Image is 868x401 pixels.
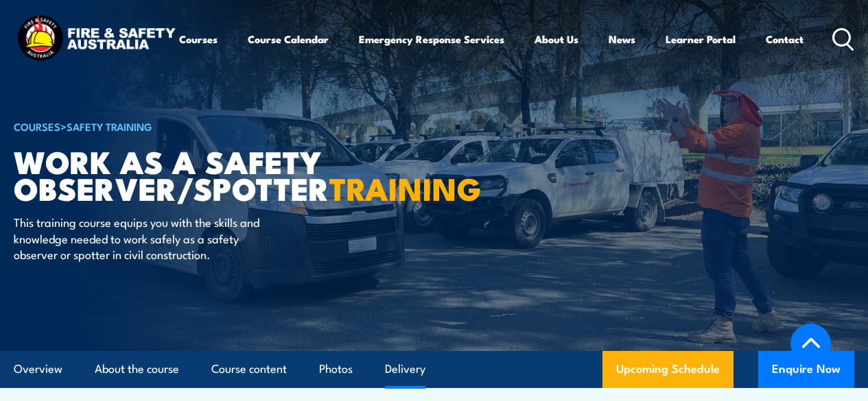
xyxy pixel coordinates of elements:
[14,118,353,134] h6: >
[609,23,635,56] a: News
[758,351,854,388] button: Enquire Now
[535,23,578,56] a: About Us
[359,23,504,56] a: Emergency Response Services
[211,351,287,387] a: Course content
[95,351,179,387] a: About the course
[67,119,152,134] a: Safety Training
[666,23,736,56] a: Learner Portal
[329,164,482,211] strong: TRAINING
[766,23,804,56] a: Contact
[385,351,425,387] a: Delivery
[14,147,353,201] h1: Work as a Safety Observer/Spotter
[602,351,734,388] a: Upcoming Schedule
[179,23,218,56] a: Courses
[248,23,329,56] a: Course Calendar
[14,351,62,387] a: Overview
[14,214,264,262] p: This training course equips you with the skills and knowledge needed to work safely as a safety o...
[14,119,60,134] a: COURSES
[319,351,353,387] a: Photos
